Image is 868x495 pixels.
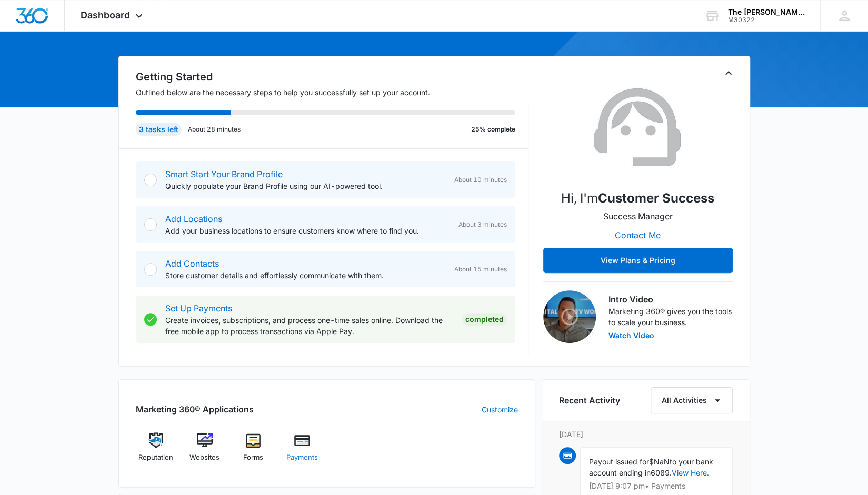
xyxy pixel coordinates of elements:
span: Websites [189,452,220,463]
span: About 15 minutes [454,265,507,274]
a: Forms [233,432,274,470]
p: Marketing 360® gives you the tools to scale your business. [608,306,733,328]
a: Smart Start Your Brand Profile [165,169,283,179]
a: Add Locations [165,214,222,224]
p: Create invoices, subscriptions, and process one-time sales online. Download the free mobile app t... [165,315,454,337]
button: View Plans & Pricing [543,248,733,273]
span: Payout issued for [589,457,649,466]
span: About 10 minutes [454,175,507,185]
h6: Recent Activity [559,394,620,407]
a: Payments [282,432,323,470]
div: account name [728,8,805,16]
div: account id [728,16,805,24]
span: Payments [286,452,318,463]
h2: Marketing 360® Applications [136,403,254,416]
p: Add your business locations to ensure customers know where to find you. [165,225,450,236]
span: Dashboard [81,9,130,21]
button: All Activities [651,387,733,413]
img: Intro Video [543,290,596,343]
p: Outlined below are the necessary steps to help you successfully set up your account. [136,87,528,98]
span: Reputation [138,452,173,463]
a: Websites [184,432,225,470]
a: Set Up Payments [165,303,232,314]
button: Contact Me [604,223,671,248]
img: Customer Success [585,75,691,180]
p: Store customer details and effortlessly communicate with them. [165,270,446,281]
span: About 3 minutes [458,220,507,229]
a: Reputation [136,432,176,470]
p: Success Manager [603,210,673,223]
strong: Customer Success [598,190,714,206]
span: $NaN [649,457,670,466]
p: [DATE] 9:07 pm • Payments [589,482,724,490]
p: Quickly populate your Brand Profile using our AI-powered tool. [165,180,446,191]
h2: Getting Started [136,69,528,85]
div: 3 tasks left [136,123,182,136]
p: Hi, I'm [561,189,714,208]
p: [DATE] [559,429,733,440]
p: About 28 minutes [188,125,241,134]
button: Toggle Collapse [722,67,735,79]
a: View Here. [672,468,709,477]
div: Completed [462,313,507,326]
h3: Intro Video [608,293,733,306]
a: Customize [482,404,518,415]
button: Watch Video [608,332,654,339]
a: Add Contacts [165,258,219,269]
span: 6089. [651,468,672,477]
p: 25% complete [471,125,515,134]
span: Forms [243,452,263,463]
